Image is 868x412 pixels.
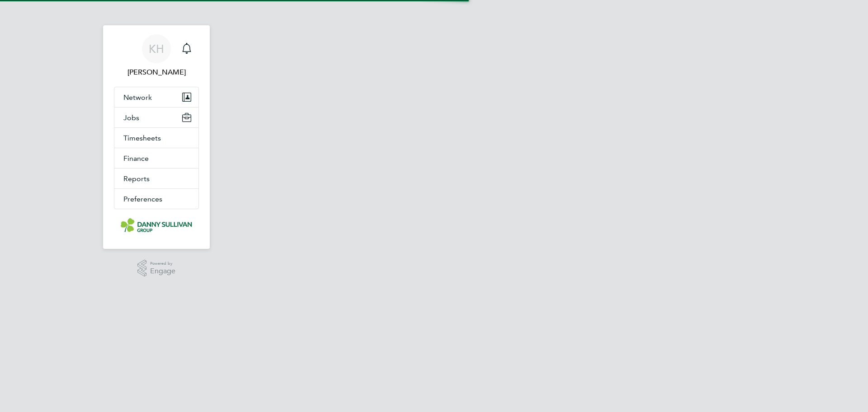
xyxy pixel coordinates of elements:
span: Reports [123,174,150,183]
span: Engage [150,267,175,275]
button: Reports [114,169,198,188]
span: Katie Holland [114,67,199,78]
span: Jobs [123,113,139,122]
a: Powered byEngage [137,260,176,277]
nav: Main navigation [103,25,210,249]
span: Network [123,93,152,102]
button: Preferences [114,189,198,209]
button: Network [114,87,198,107]
button: Finance [114,148,198,168]
span: Powered by [150,260,175,267]
span: Timesheets [123,134,161,142]
img: dannysullivan-logo-retina.png [121,218,192,233]
a: KH[PERSON_NAME] [114,34,199,78]
span: Preferences [123,195,162,203]
a: Go to home page [114,218,199,233]
button: Timesheets [114,128,198,148]
span: Finance [123,154,149,163]
span: KH [149,43,164,55]
button: Jobs [114,108,198,127]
